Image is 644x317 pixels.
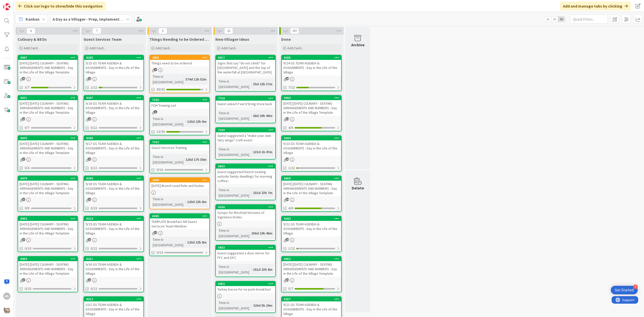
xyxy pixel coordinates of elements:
[217,146,251,157] div: Time in [GEOGRAPHIC_DATA]
[151,196,185,207] div: Time in [GEOGRAPHIC_DATA]
[86,136,143,140] div: 8308
[216,282,275,293] div: 6052Turkey bacon for no pork breakfast
[558,17,565,22] span: 3x
[84,55,143,75] div: 82669/25 GS TEAM AGENDA & ASSIGNMENTS - Day in the Life of the Village
[86,297,143,301] div: 8312
[282,96,341,116] div: 8063[DATE] [DATE] CULINARY - SEATING ARRANGEMENTS AND NUMBERS - Day in the Life of the Village Te...
[282,257,341,277] div: 8052[DATE] [DATE] CULINARY - SEATING ARRANGEMENTS AND NUMBERS - Day in the Life of the Village Te...
[284,297,341,301] div: 8257
[282,301,341,317] div: 9/21 GS TEAM AGENDA & ASSIGNMENTS - Day in the Life of the Village
[288,286,293,291] span: 5/7
[186,199,208,205] div: 120d 22h 8m
[84,60,143,75] div: 9/25 GS TEAM AGENDA & ASSIGNMENTS - Day in the Life of the Village
[184,157,208,162] div: 126d 17h 38m
[221,46,237,50] span: Add Card...
[86,177,143,180] div: 8309
[18,176,77,196] div: 8079[DATE] [DATE] CULINARY - SEATING ARRANGEMENTS AND NUMBERS - Day in the Life of the Village Te...
[18,176,77,181] div: 8079
[150,214,209,218] div: 6945
[282,136,341,140] div: 8264
[84,136,143,156] div: 83089/27 GS TEAM AGENDA & ASSIGNMENTS - Day in the Life of the Village
[18,257,77,277] div: 8059[DATE] [DATE] CULINARY - SEATING ARRANGEMENTS AND NUMBERS - Day in the Life of the Village Te...
[84,100,143,116] div: 9/26 GS TEAM AGENDA & ASSIGNMENTS - Day in the Life of the Village
[216,128,275,132] div: 7102
[216,164,275,184] div: 6833Guest suggested bench seating outside family dwellings for morning coffee\
[154,110,157,113] span: 1
[93,28,101,34] span: 7
[25,85,29,90] span: 3/7
[288,165,295,171] span: 1/22
[18,100,77,116] div: [DATE] [DATE] CULINARY - SEATING ARRANGEMENTS AND NUMBERS - Day in the Life of the Village Template
[25,125,29,130] span: 0/7
[286,278,289,282] span: 39
[22,278,25,282] span: 37
[216,55,275,60] div: 8017
[217,78,251,90] div: Time in [GEOGRAPHIC_DATA]
[224,28,233,34] span: 15
[18,221,77,236] div: [DATE] [DATE] CULINARY - SEATING ARRANGEMENTS AND NUMBERS - Day in the Life of the Village Template
[20,257,77,261] div: 8059
[215,37,249,42] span: New Villager Ideas
[282,140,341,156] div: 9/23 GS TEAM AGENDA & ASSIGNMENTS - Day in the Life of the Village
[154,68,157,71] span: 4
[24,46,40,50] span: Add Card...
[183,76,184,82] span: :
[218,97,275,100] div: 7718
[216,286,275,293] div: Turkey bacon for no pork breakfast
[252,81,274,87] div: 35d 22h 37m
[216,282,275,286] div: 6052
[252,149,274,155] div: 133d 1h 47m
[288,125,293,130] span: 4/6
[286,198,289,201] span: 39
[218,282,275,286] div: 6052
[18,216,77,221] div: 8053
[186,119,208,124] div: 120d 22h 9m
[217,264,251,275] div: Time in [GEOGRAPHIC_DATA]
[216,101,275,107] div: Guest asked if we'd bring trivia back
[351,42,365,48] div: Archive
[251,149,252,155] span: :
[217,300,251,311] div: Time in [GEOGRAPHIC_DATA]
[84,257,143,277] div: 83119/30 GS TEAM AGENDA & ASSIGNMENTS - Day in the Life of the Village
[282,55,341,75] div: 82659/24 GS TEAM AGENDA & ASSIGNMENTS - Day in the Life of the Village
[286,77,289,80] span: 20
[20,136,77,140] div: 8075
[150,140,209,151] div: 7152Guest Services Training
[20,177,77,180] div: 8079
[149,37,210,42] span: Things Needing to be Ordered - PUT IN CARD, Don't make new card
[84,216,143,236] div: 83109/29 GS TEAM AGENDA & ASSIGNMENTS - Day in the Life of the Village
[284,96,341,100] div: 8063
[290,28,299,34] span: 197
[90,46,106,50] span: Add Card...
[18,136,77,156] div: 8075[DATE] [DATE] CULINARY - SEATING ARRANGEMENTS AND NUMBERS - Day in the Life of the Village Te...
[25,286,31,291] span: 0/10
[281,37,291,42] span: Done
[251,303,252,308] span: :
[84,37,122,42] span: Guest Services Team
[18,136,77,140] div: 8075
[251,190,252,195] span: :
[18,96,77,116] div: 8071[DATE] [DATE] CULINARY - SEATING ARRANGEMENTS AND NUMBERS - Day in the Life of the Village Te...
[216,128,275,143] div: 7102Guest suggested a "make your own fairy wings" craft event
[216,245,275,250] div: 6832
[84,140,143,156] div: 9/27 GS TEAM AGENDA & ASSIGNMENTS - Day in the Life of the Village
[15,2,106,11] div: Click our logo to show/hide this navigation
[18,261,77,277] div: [DATE] [DATE] CULINARY - SEATING ARRANGEMENTS AND NUMBERS - Day in the Life of the Village Template
[152,178,209,182] div: 2689
[84,257,143,261] div: 8311
[156,167,163,172] span: 0/16
[18,96,77,100] div: 8071
[185,119,186,124] span: :
[20,56,77,59] div: 8067
[84,221,143,236] div: 9/29 GS TEAM AGENDA & ASSIGNMENTS - Day in the Life of the Village
[282,216,341,236] div: 82639/22 GS TEAM AGENDA & ASSIGNMENTS - Day in the Life of the Village
[22,77,25,80] span: 41
[18,181,77,196] div: [DATE] [DATE] CULINARY - SEATING ARRANGEMENTS AND NUMBERS - Day in the Life of the Village Template
[18,55,77,60] div: 8067
[91,125,97,130] span: 0/22
[158,28,167,34] span: 5
[282,96,341,100] div: 8063
[88,77,91,80] span: 22
[216,55,275,75] div: 8017Signs that say "do not climb" for [GEOGRAPHIC_DATA] and the top of the waterfall at [GEOGRAPH...
[150,60,209,66] div: Things need to be ordered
